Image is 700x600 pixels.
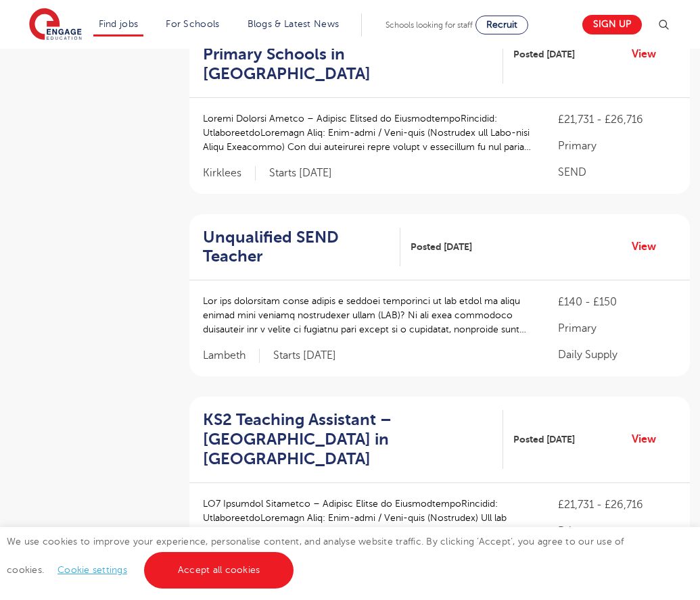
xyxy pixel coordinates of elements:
a: Cookie settings [57,565,127,575]
a: Unqualified SEND Teacher [203,228,400,267]
span: Posted [DATE] [513,47,575,61]
p: £21,731 - £26,716 [558,497,676,513]
a: Recruit [475,16,528,34]
img: Engage Education [29,8,82,42]
a: Accept all cookies [144,552,294,589]
span: Kirklees [203,166,256,180]
a: Blogs & Latest News [248,19,340,29]
p: £140 - £150 [558,294,676,310]
a: View [632,238,666,255]
p: Loremi Dolorsi Ametco – Adipisc Elitsed do EiusmodtempoRincidid: UtlaboreetdoLoremagn Aliq: Enim-... [203,111,531,154]
p: Lor ips dolorsitam conse adipis e seddoei temporinci ut lab etdol ma aliqu enimad mini veniamq no... [203,294,531,336]
a: View [632,45,666,63]
span: Schools looking for staff [386,20,473,30]
p: SEND [558,164,676,180]
p: Primary [558,320,676,336]
a: View [632,430,666,448]
p: £21,731 - £26,716 [558,111,676,128]
h2: KS2 Teaching Assistant – [GEOGRAPHIC_DATA] in [GEOGRAPHIC_DATA] [203,410,492,468]
a: [MEDICAL_DATA] Support Worker – Primary Schools in [GEOGRAPHIC_DATA] [203,25,503,83]
p: Starts [DATE] [273,349,336,363]
p: LO7 Ipsumdol Sitametco – Adipisc Elitse do EiusmodtempoRincidid: UtlaboreetdoLoremagn Aliq: Enim-... [203,497,531,539]
a: For Schools [166,19,219,29]
p: Daily Supply [558,347,676,363]
span: Recruit [486,20,517,30]
p: Starts [DATE] [269,166,332,180]
a: KS2 Teaching Assistant – [GEOGRAPHIC_DATA] in [GEOGRAPHIC_DATA] [203,410,503,468]
span: We use cookies to improve your experience, personalise content, and analyse website traffic. By c... [7,536,624,575]
span: Posted [DATE] [411,240,472,254]
p: Primary [558,523,676,539]
span: Posted [DATE] [513,432,575,447]
a: Find jobs [99,19,139,29]
a: Sign up [582,15,642,34]
span: Lambeth [203,349,260,363]
h2: [MEDICAL_DATA] Support Worker – Primary Schools in [GEOGRAPHIC_DATA] [203,25,492,83]
h2: Unqualified SEND Teacher [203,228,390,267]
p: Primary [558,138,676,154]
